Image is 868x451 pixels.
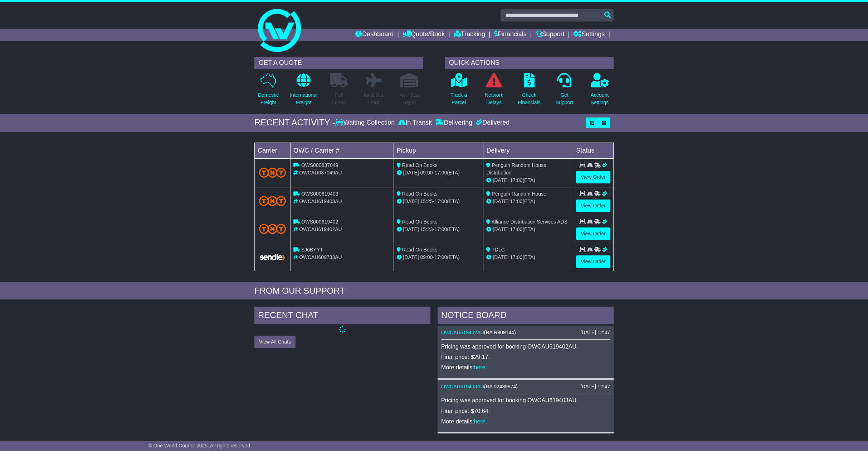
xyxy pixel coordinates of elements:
p: Pricing was approved for booking OWCAU619402AU. [441,343,610,350]
span: OWCAU619402AU [299,226,342,232]
a: View Order [576,227,610,240]
div: Delivering [434,119,474,127]
p: Air / Sea Depot [400,91,419,106]
span: 17:00 [510,226,522,232]
img: TNT_Domestic.png [259,168,286,177]
td: Carrier [255,143,291,158]
img: TNT_Domestic.png [259,224,286,234]
img: TNT_Domestic.png [259,196,286,206]
p: Final price: $29.17. [441,354,610,360]
div: QUICK ACTIONS [445,57,614,69]
span: RA 02439974 [486,384,516,389]
a: DomesticFreight [258,73,279,110]
a: Settings [573,29,605,41]
p: Network Delays [485,91,503,106]
div: - (ETA) [397,198,481,205]
a: Support [536,29,565,41]
a: Financials [494,29,527,41]
a: GetSupport [555,73,574,110]
span: OWCAU637049AU [299,170,342,176]
a: Dashboard [355,29,394,41]
div: NOTICE BOARD [438,307,614,326]
span: 17:00 [510,177,522,183]
td: Delivery [483,143,573,158]
span: 15:23 [420,226,433,232]
a: Quote/Book [403,29,445,41]
a: InternationalFreight [289,73,318,110]
p: More details: . [441,418,610,425]
span: [DATE] [403,198,419,204]
div: [DATE] 12:47 [580,384,610,390]
div: In Transit [396,119,434,127]
span: Alliance Distribution Services ADS [492,219,567,225]
span: OWS000637049 [301,162,338,168]
span: Read On Books [402,219,438,225]
p: Final price: $70.64. [441,408,610,414]
p: Full Loads [330,91,348,106]
span: 17:00 [434,198,447,204]
p: Domestic Freight [258,91,279,106]
div: RECENT CHAT [254,307,430,326]
span: 17:00 [434,170,447,176]
p: Check Financials [518,91,541,106]
span: 15:25 [420,198,433,204]
span: OWS000619403 [301,191,338,197]
span: Read On Books [402,247,438,253]
span: OWCAU619403AU [299,198,342,204]
a: CheckFinancials [518,73,541,110]
span: OWS000619402 [301,219,338,225]
span: 09:00 [420,254,433,260]
a: OWCAU619403AU [441,384,484,389]
p: Get Support [556,91,573,106]
div: (ETA) [486,177,570,184]
a: View Order [576,255,610,268]
span: Read On Books [402,191,438,197]
a: AccountSettings [590,73,609,110]
p: International Freight [290,91,317,106]
div: (ETA) [486,226,570,233]
span: [DATE] [403,226,419,232]
td: OWC / Carrier # [291,143,394,158]
a: Tracking [454,29,485,41]
td: Status [573,143,614,158]
p: Account Settings [591,91,609,106]
div: - (ETA) [397,169,481,177]
p: Air & Sea Freight [364,91,385,106]
span: 09:00 [420,170,433,176]
p: Pricing was approved for booking OWCAU619403AU. [441,397,610,404]
div: GET A QUOTE [254,57,423,69]
span: [DATE] [403,254,419,260]
span: RA R909144 [486,330,514,335]
a: OWCAU619402AU [441,330,484,335]
span: TDLC [492,247,505,253]
a: Track aParcel [450,73,467,110]
span: © One World Courier 2025. All rights reserved. [148,443,252,448]
p: Track a Parcel [450,91,467,106]
span: [DATE] [493,198,508,204]
div: RECENT ACTIVITY - [254,117,335,128]
span: Penguin Random House Distribution [486,162,546,176]
div: FROM OUR SUPPORT [254,286,614,296]
span: 17:00 [434,226,447,232]
span: 17:00 [434,254,447,260]
div: (ETA) [486,254,570,261]
a: NetworkDelays [484,73,503,110]
div: ( ) [441,330,610,336]
span: OWCAU609733AU [299,254,342,260]
span: [DATE] [493,177,508,183]
button: View All Chats [254,336,296,348]
div: Waiting Collection [335,119,396,127]
a: here [474,364,486,370]
span: [DATE] [493,254,508,260]
a: View Order [576,171,610,183]
span: 17:00 [510,198,522,204]
span: Penguin Random House [492,191,546,197]
div: [DATE] 12:47 [580,330,610,336]
img: GetCarrierServiceLogo [259,253,286,261]
a: View Order [576,200,610,212]
div: - (ETA) [397,254,481,261]
span: Read On Books [402,162,438,168]
span: 17:00 [510,254,522,260]
span: [DATE] [403,170,419,176]
span: SJ6BYYT [301,247,323,253]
